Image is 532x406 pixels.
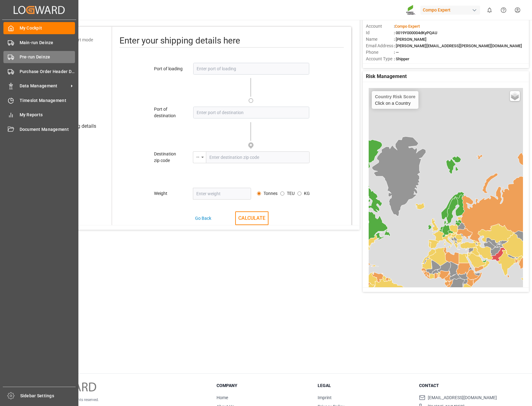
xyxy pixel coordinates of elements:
[119,34,344,48] div: Enter your shipping details here
[3,94,75,106] a: Timeslot Management
[497,3,511,17] button: Help Center
[20,393,76,399] span: Sidebar Settings
[366,49,394,56] span: Phone
[3,51,75,63] a: Pre-run Deinze
[375,94,415,99] h4: Country Risk Score
[264,190,278,197] label: Tonnes
[318,382,411,389] h3: Legal
[394,44,522,48] span: : [PERSON_NAME][EMAIL_ADDRESS][PERSON_NAME][DOMAIN_NAME]
[304,190,310,197] label: KG
[394,24,420,29] span: :
[394,30,437,35] span: : 0019Y000004dKyPQAU
[193,107,309,118] input: Enter port of destination
[20,25,75,31] span: My Cockpit
[20,68,75,75] span: Purchase Order Header Deinze
[193,151,206,163] button: open menu
[257,191,261,196] input: Avg. container weight
[217,395,228,400] a: Home
[154,151,183,164] div: Destination zip code
[20,112,75,118] span: My Reports
[375,94,415,106] div: Click on a Country
[394,50,399,55] span: : —
[51,122,96,130] div: Add shipping details
[419,382,513,389] h3: Contact
[297,191,301,196] input: Avg. container weight
[394,57,409,61] span: : Shipper
[193,188,251,200] input: Enter weight
[280,191,284,196] input: Avg. container weight
[20,39,75,46] span: Main-run Deinze
[20,126,75,133] span: Document Management
[366,23,394,30] span: Account
[195,215,211,222] div: Go Back
[50,37,93,43] div: Select transport mode
[366,30,394,36] span: Id
[366,73,407,80] span: Risk Management
[40,397,201,403] p: © 2025 Logward. All rights reserved.
[193,63,309,75] input: Enter port of loading
[3,22,75,34] a: My Cockpit
[366,36,394,43] span: Name
[318,395,332,400] a: Imprint
[154,66,183,72] div: Port of loading
[3,65,75,77] a: Purchase Order Header Deinze
[483,3,497,17] button: show 0 new notifications
[154,190,183,197] div: Weight
[235,211,268,225] button: CALCULATE
[366,43,394,49] span: Email Address
[366,56,394,62] span: Account Type
[420,4,483,16] button: Compo Expert
[3,36,75,48] a: Main-run Deinze
[394,37,427,42] span: : [PERSON_NAME]
[20,97,75,104] span: Timeslot Management
[206,151,310,163] input: Enter destination zip code
[287,190,295,197] label: TEU
[193,151,206,163] div: menu-button
[510,91,520,101] a: Layers
[20,54,75,60] span: Pre-run Deinze
[420,6,480,15] div: Compo Expert
[406,5,416,16] img: Screenshot%202023-09-29%20at%2010.02.21.png_1712312052.png
[154,106,183,119] div: Port of destination
[196,153,199,160] div: --
[428,394,497,401] span: [EMAIL_ADDRESS][DOMAIN_NAME]
[20,83,69,89] span: Data Management
[395,24,420,29] span: Compo Expert
[217,382,310,389] h3: Company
